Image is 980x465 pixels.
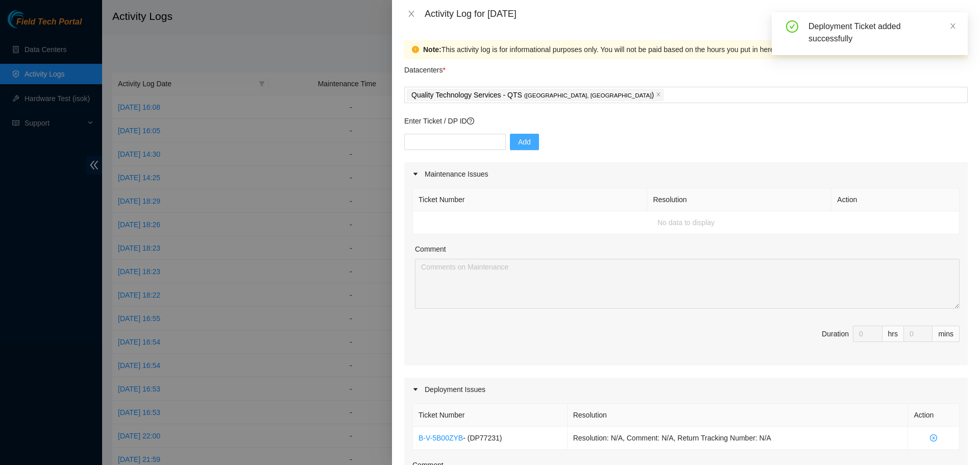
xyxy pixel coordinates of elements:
label: Comment [415,243,446,255]
button: Add [510,134,539,150]
textarea: Comment [415,259,960,309]
div: Activity Log for [DATE] [425,8,968,19]
strong: Note: [423,44,442,55]
th: Resolution [647,188,831,211]
th: Ticket Number [413,404,568,427]
span: caret-right [412,386,419,393]
span: Add [518,136,531,148]
span: close [949,22,957,30]
td: Resolution: N/A, Comment: N/A, Return Tracking Number: N/A [568,427,909,450]
span: ( [GEOGRAPHIC_DATA], [GEOGRAPHIC_DATA] [524,92,652,99]
div: Deployment Issues [404,378,968,401]
span: exclamation-circle [412,46,419,53]
div: Maintenance Issues [404,162,968,186]
a: B-V-5B00ZYB [419,434,463,442]
span: close-circle [914,434,953,442]
span: check-circle [786,20,798,33]
button: Close [404,9,419,19]
th: Action [831,188,960,211]
td: No data to display [413,211,960,234]
span: caret-right [412,171,419,177]
p: Enter Ticket / DP ID [404,115,968,127]
span: question-circle [467,117,474,125]
span: close [407,10,415,18]
div: Deployment Ticket added successfully [808,20,955,45]
th: Resolution [568,404,909,427]
th: Ticket Number [413,188,647,211]
p: Quality Technology Services - QTS ) [411,89,654,101]
th: Action [908,404,960,427]
div: Duration [822,328,849,339]
span: - ( DP77231 ) [463,434,502,442]
div: mins [933,326,960,342]
div: hrs [883,326,904,342]
span: close [656,92,661,98]
p: Datacenters [404,59,446,76]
